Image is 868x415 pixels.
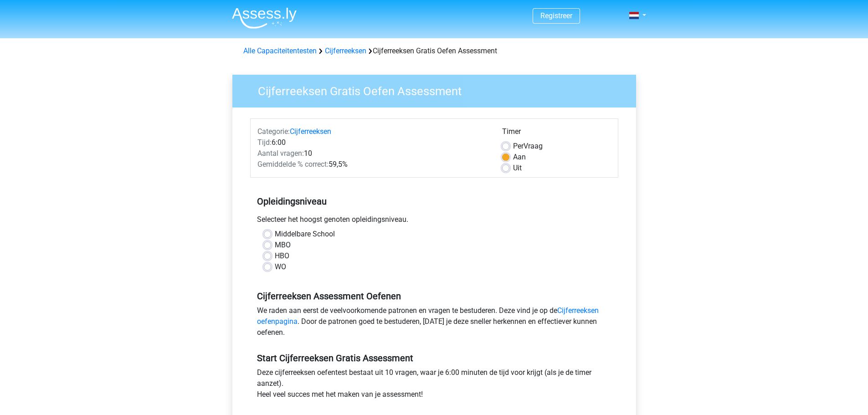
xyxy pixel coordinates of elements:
a: Registreer [540,11,572,20]
span: Per [513,142,524,150]
div: 6:00 [251,137,495,148]
span: Aantal vragen: [257,149,304,158]
a: Cijferreeksen [325,46,366,55]
h5: Start Cijferreeksen Gratis Assessment [257,353,611,364]
img: Assessly [232,7,297,29]
span: Categorie: [257,127,290,136]
div: We raden aan eerst de veelvoorkomende patronen en vragen te bestuderen. Deze vind je op de . Door... [250,305,618,342]
h3: Cijferreeksen Gratis Oefen Assessment [247,81,629,98]
h5: Cijferreeksen Assessment Oefenen [257,291,611,302]
label: Uit [513,163,522,174]
label: Middelbare School [275,229,335,240]
div: Timer [502,126,611,141]
label: WO [275,261,286,272]
div: 10 [251,148,495,159]
label: Aan [513,152,526,163]
div: Deze cijferreeksen oefentest bestaat uit 10 vragen, waar je 6:00 minuten de tijd voor krijgt (als... [250,367,618,404]
div: Selecteer het hoogst genoten opleidingsniveau. [250,214,618,229]
span: Gemiddelde % correct: [257,160,329,169]
a: Cijferreeksen [290,127,331,136]
h5: Opleidingsniveau [257,192,611,210]
span: Tijd: [257,138,272,147]
a: Alle Capaciteitentesten [243,46,317,55]
div: 59,5% [251,159,495,170]
label: MBO [275,240,291,251]
label: Vraag [513,141,543,152]
label: HBO [275,251,289,261]
div: Cijferreeksen Gratis Oefen Assessment [240,46,629,56]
